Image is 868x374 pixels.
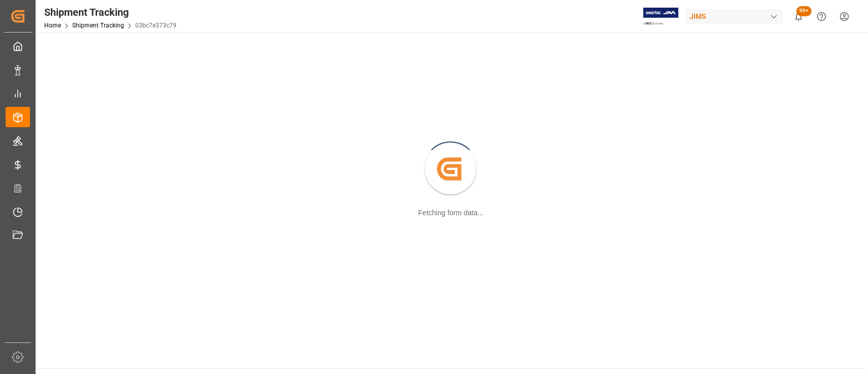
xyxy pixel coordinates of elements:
div: JIMS [685,9,783,24]
img: Exertis%20JAM%20-%20Email%20Logo.jpg_1722504956.jpg [643,8,678,25]
a: Home [44,22,61,29]
button: JIMS [685,7,787,26]
div: Fetching form data... [418,208,483,218]
div: Shipment Tracking [44,5,176,20]
a: Shipment Tracking [72,22,124,29]
button: Help Center [810,5,833,28]
button: show 100 new notifications [787,5,810,28]
span: 99+ [796,6,812,16]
